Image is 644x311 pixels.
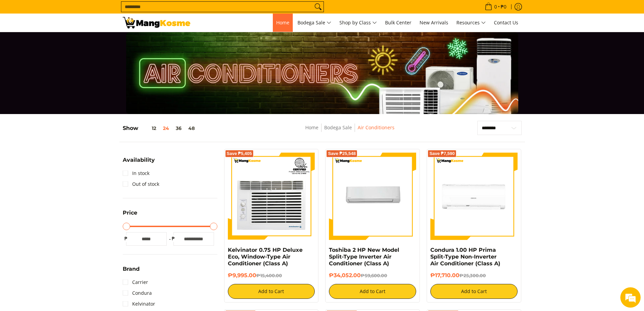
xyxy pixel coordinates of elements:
[258,124,442,139] nav: Breadcrumbs
[500,4,507,9] span: ₱0
[111,3,127,20] div: Minimize live chat window
[228,247,303,267] a: Kelvinator 0.75 HP Deluxe Eco, Window-Type Air Conditioner (Class A)
[430,153,518,240] img: Condura 1.00 HP Prima Split-Type Non-Inverter Air Conditioner (Class A)
[39,85,93,154] span: We're online!
[160,126,172,131] button: 24
[123,179,159,190] a: Out of stock
[138,126,160,131] button: 12
[336,14,380,32] a: Shop by Class
[430,284,518,299] button: Add to Cart
[273,14,293,32] a: Home
[416,14,452,32] a: New Arrivals
[429,152,455,156] span: Save ₱7,590
[483,3,508,10] span: •
[123,288,152,298] a: Condura
[35,38,114,47] div: Chat with us now
[123,235,129,242] span: ₱
[123,157,155,163] span: Availability
[420,19,448,26] span: New Arrivals
[123,298,155,309] a: Kelvinator
[256,273,282,278] del: ₱15,400.00
[123,210,137,216] span: Price
[329,284,416,299] button: Add to Cart
[3,185,129,208] textarea: Type your message and hit 'Enter'
[228,153,315,240] img: Kelvinator 0.75 HP Deluxe Eco, Window-Type Air Conditioner (Class A)
[456,19,486,27] span: Resources
[123,168,149,179] a: In stock
[329,247,399,267] a: Toshiba 2 HP New Model Split-Type Inverter Air Conditioner (Class A)
[382,14,415,32] a: Bulk Center
[491,14,522,32] a: Contact Us
[123,277,148,288] a: Carrier
[459,273,486,278] del: ₱25,300.00
[227,152,252,156] span: Save ₱5,405
[197,14,522,32] nav: Main Menu
[123,17,190,28] img: Bodega Sale Aircon l Mang Kosme: Home Appliances Warehouse Sale
[430,272,518,279] h6: ₱17,710.00
[305,124,318,131] a: Home
[123,266,140,277] summary: Open
[297,19,331,27] span: Bodega Sale
[170,235,177,242] span: ₱
[294,14,335,32] a: Bodega Sale
[172,126,185,131] button: 36
[329,153,416,240] img: Toshiba 2 HP New Model Split-Type Inverter Air Conditioner (Class A)
[339,19,377,27] span: Shop by Class
[123,266,140,272] span: Brand
[276,19,289,26] span: Home
[430,247,500,267] a: Condura 1.00 HP Prima Split-Type Non-Inverter Air Conditioner (Class A)
[493,4,498,9] span: 0
[123,157,155,168] summary: Open
[329,272,416,279] h6: ₱34,052.00
[228,272,315,279] h6: ₱9,995.00
[123,210,137,221] summary: Open
[185,126,198,131] button: 48
[313,2,324,12] button: Search
[358,124,395,131] a: Air Conditioners
[385,19,411,26] span: Bulk Center
[494,19,518,26] span: Contact Us
[361,273,387,278] del: ₱59,600.00
[324,124,352,131] a: Bodega Sale
[228,284,315,299] button: Add to Cart
[328,152,356,156] span: Save ₱25,548
[123,125,198,132] h5: Show
[453,14,489,32] a: Resources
